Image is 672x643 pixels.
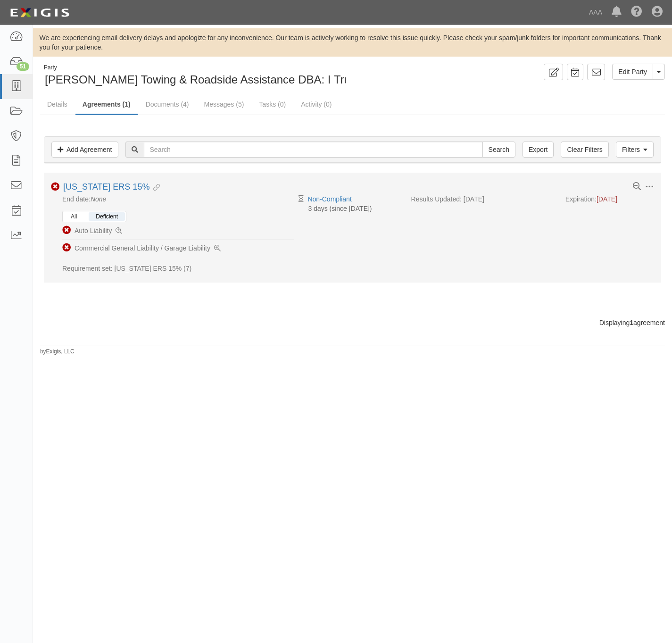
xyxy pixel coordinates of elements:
span: [DATE] [597,195,617,203]
a: Documents (4) [139,95,196,114]
div: We are experiencing email delivery delays and apologize for any inconvenience. Our team is active... [33,33,672,52]
button: Deficient [89,212,125,221]
i: Pending Review [299,196,304,202]
div: Expiration: [565,194,654,204]
div: Displaying agreement [33,318,672,327]
a: View deficiencies [214,243,221,253]
span: [PERSON_NAME] Towing & Roadside Assistance DBA: I Trucking [45,73,377,86]
a: Edit Party [612,64,653,80]
a: View results summary [633,183,641,191]
div: Alabama ERS 15% [63,182,160,192]
a: Exigis, LLC [46,348,75,355]
a: Details [40,95,75,114]
i: Help Center - Complianz [631,7,642,18]
a: Non-Compliant [307,195,351,203]
a: Add Agreement [51,142,118,158]
div: Results Updated: [DATE] [411,194,551,204]
li: Commercial General Liability / Garage Liability [62,240,294,257]
a: Messages (5) [197,95,251,114]
a: Tasks (0) [252,95,293,114]
a: Filters [616,142,654,158]
a: Export [523,142,554,158]
input: Search [144,142,483,158]
a: [US_STATE] ERS 15% [63,182,149,192]
i: Evidence Linked [149,184,160,191]
b: 1 [630,319,633,326]
a: Clear Filters [561,142,608,158]
input: Search [482,142,515,158]
a: Activity (0) [294,95,339,114]
div: 51 [17,62,29,71]
em: None [91,195,106,203]
i: Non-Compliant [62,243,71,252]
div: Party [44,64,377,72]
div: End date: [51,194,301,204]
div: Requirement set: [US_STATE] ERS 15% (7) [62,264,294,273]
a: AAA [584,3,607,22]
a: Agreements (1) [75,95,138,115]
div: 3 days (since [DATE]) [308,204,372,213]
i: Non-Compliant [62,226,71,234]
i: Non-Compliant [51,183,59,191]
div: Brown's Towing & Roadside Assistance DBA: I Trucking [40,64,346,88]
small: by [40,348,75,356]
a: View deficiencies [116,226,122,235]
li: Auto Liability [62,222,294,240]
button: All [64,212,84,221]
img: logo-5460c22ac91f19d4615b14bd174203de0afe785f0fc80cf4dbbc73dc1793850b.png [7,4,72,21]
